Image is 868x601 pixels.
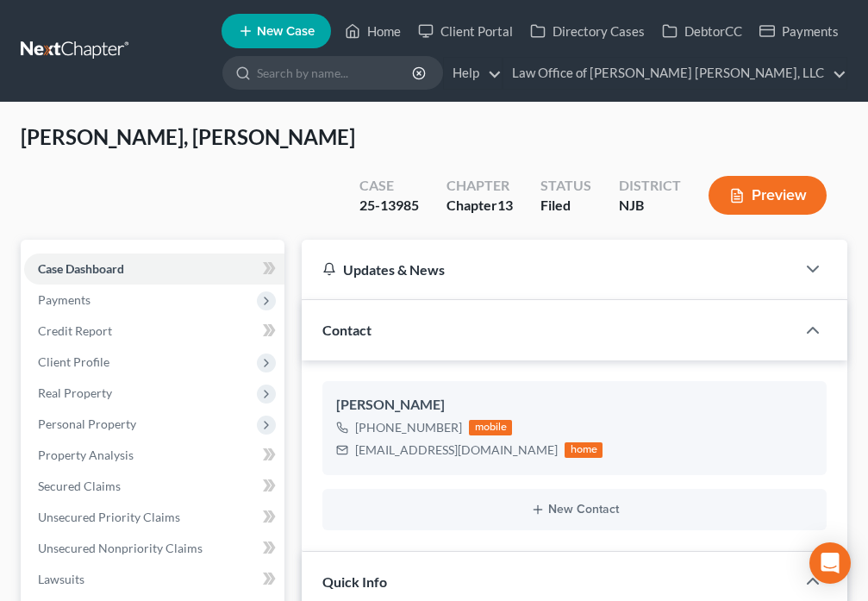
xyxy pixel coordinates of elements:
div: NJB [619,196,681,216]
a: Help [444,58,502,89]
div: [PHONE_NUMBER] [355,419,462,436]
span: Payments [38,292,91,307]
a: Unsecured Priority Claims [24,502,284,533]
span: Secured Claims [38,479,121,493]
button: Preview [709,176,827,215]
div: Case [359,176,419,196]
span: [PERSON_NAME], [PERSON_NAME] [21,124,355,149]
span: Unsecured Priority Claims [38,510,180,524]
a: Case Dashboard [24,254,284,285]
a: Law Office of [PERSON_NAME] [PERSON_NAME], LLC [503,58,846,89]
button: New Contact [336,503,813,516]
span: Quick Info [322,573,387,590]
span: Real Property [38,385,112,400]
div: Chapter [446,196,513,216]
span: Property Analysis [38,448,134,462]
span: 13 [497,197,513,213]
a: Lawsuits [24,564,284,595]
span: Contact [322,322,372,338]
div: home [565,442,603,458]
div: [EMAIL_ADDRESS][DOMAIN_NAME] [355,441,558,459]
a: Secured Claims [24,471,284,502]
span: New Case [257,25,315,38]
a: Credit Report [24,316,284,347]
div: [PERSON_NAME] [336,395,813,416]
span: Credit Report [38,323,112,338]
a: Payments [751,16,847,47]
a: Home [336,16,409,47]
div: Updates & News [322,260,775,279]
div: 25-13985 [359,196,419,216]
a: Unsecured Nonpriority Claims [24,533,284,564]
div: Open Intercom Messenger [809,542,851,584]
span: Client Profile [38,354,109,369]
div: Filed [540,196,591,216]
a: DebtorCC [653,16,751,47]
span: Lawsuits [38,572,84,586]
input: Search by name... [257,57,415,89]
div: mobile [469,420,512,435]
span: Case Dashboard [38,261,124,276]
span: Unsecured Nonpriority Claims [38,541,203,555]
div: District [619,176,681,196]
div: Status [540,176,591,196]
span: Personal Property [38,416,136,431]
a: Client Portal [409,16,521,47]
a: Property Analysis [24,440,284,471]
div: Chapter [446,176,513,196]
a: Directory Cases [521,16,653,47]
